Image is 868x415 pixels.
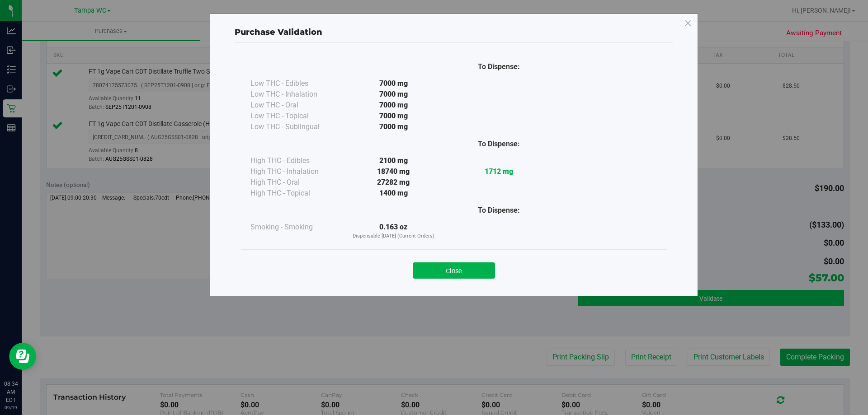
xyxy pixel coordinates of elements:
button: Close [413,262,495,279]
div: High THC - Oral [250,177,341,188]
div: 7000 mg [341,111,446,121]
div: 1400 mg [341,188,446,199]
p: Dispensable [DATE] (Current Orders) [341,233,446,240]
div: Low THC - Topical [250,111,341,121]
iframe: Resource center [9,343,36,370]
div: High THC - Topical [250,188,341,199]
div: 7000 mg [341,78,446,89]
div: Low THC - Inhalation [250,89,341,100]
div: To Dispense: [446,205,552,216]
div: 7000 mg [341,121,446,132]
div: 2100 mg [341,155,446,166]
div: Low THC - Oral [250,100,341,111]
div: 18740 mg [341,166,446,177]
div: High THC - Inhalation [250,166,341,177]
div: 7000 mg [341,89,446,100]
div: To Dispense: [446,139,552,149]
div: 0.163 oz [341,222,446,240]
strong: 1712 mg [485,167,513,176]
div: Low THC - Edibles [250,78,341,89]
div: Low THC - Sublingual [250,121,341,132]
span: Purchase Validation [235,27,322,37]
div: To Dispense: [446,61,552,72]
div: 7000 mg [341,100,446,111]
div: Smoking - Smoking [250,222,341,233]
div: High THC - Edibles [250,155,341,166]
div: 27282 mg [341,177,446,188]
